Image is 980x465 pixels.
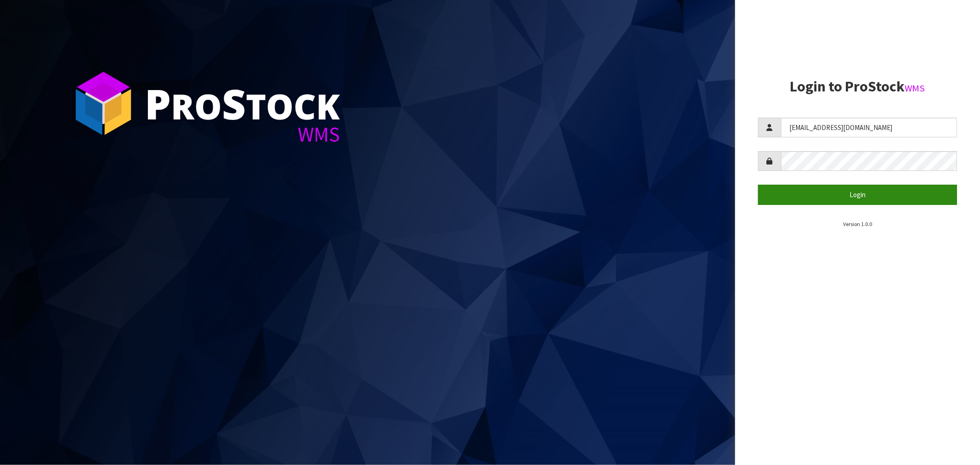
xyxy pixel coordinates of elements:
small: WMS [905,82,925,94]
h2: Login to ProStock [758,79,957,95]
img: ProStock Cube [69,69,138,138]
div: ro tock [145,83,340,124]
input: Username [781,118,957,137]
div: WMS [145,124,340,145]
button: Login [758,185,957,204]
small: Version 1.0.0 [843,221,872,227]
span: P [145,75,171,131]
span: S [222,75,246,131]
